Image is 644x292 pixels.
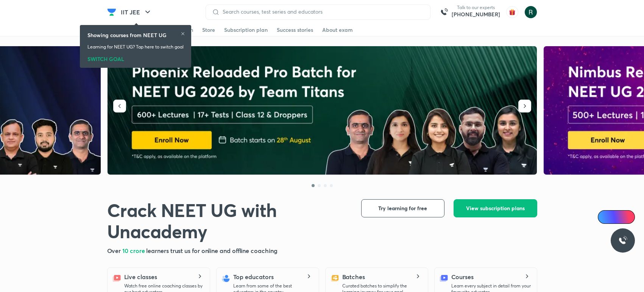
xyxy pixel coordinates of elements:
[466,205,525,212] span: View subscription plans
[452,11,500,18] a: [PHONE_NUMBER]
[378,205,427,212] span: Try learning for free
[610,214,630,220] span: Ai Doubts
[322,24,353,36] a: About exam
[124,272,157,281] h5: Live classes
[524,6,537,19] img: Khushi Gupta
[277,24,313,36] a: Success stories
[220,9,424,15] input: Search courses, test series and educators
[87,31,167,39] h6: Showing courses from NEET UG
[202,26,215,34] div: Store
[116,5,157,20] button: IIT JEE
[122,247,146,255] span: 10 crore
[107,247,123,255] span: Over
[452,5,500,11] p: Talk to our experts
[437,5,452,20] img: call-us
[506,6,518,18] img: avatar
[202,24,215,36] a: Store
[146,247,277,255] span: learners trust us for online and offline coaching
[224,26,268,34] div: Subscription plan
[322,26,353,34] div: About exam
[618,236,627,245] img: ttu
[224,24,268,36] a: Subscription plan
[602,214,608,220] img: Icon
[361,199,444,217] button: Try learning for free
[233,272,274,281] h5: Top educators
[277,26,313,34] div: Success stories
[107,199,349,242] h1: Crack NEET UG with Unacademy
[451,272,474,281] h5: Courses
[107,8,116,17] img: Company Logo
[454,199,537,217] button: View subscription plans
[598,210,635,224] a: Ai Doubts
[87,44,184,50] p: Learning for NEET UG? Tap here to switch goal
[342,272,365,281] h5: Batches
[87,53,184,62] div: SWITCH GOAL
